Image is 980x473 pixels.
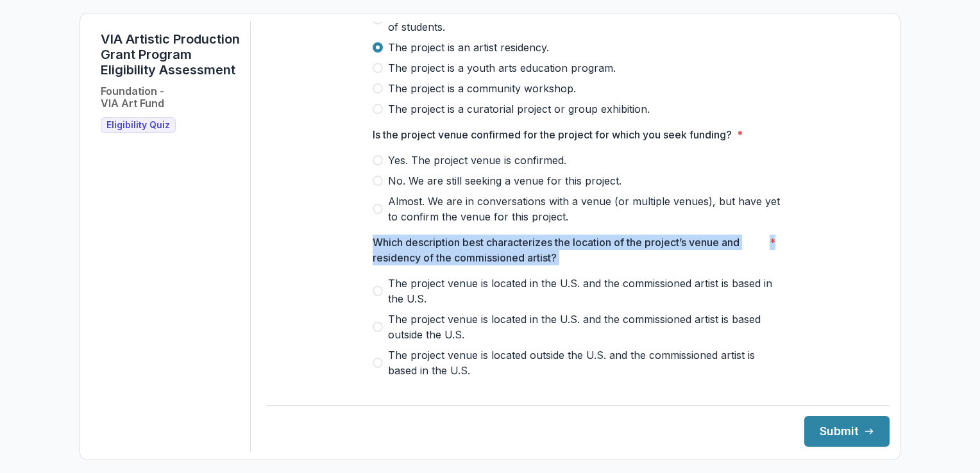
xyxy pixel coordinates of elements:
span: No. We are still seeking a venue for this project. [388,173,621,188]
h2: Foundation - VIA Art Fund [101,85,164,110]
p: Is the project venue confirmed for the project for which you seek funding? [373,127,732,142]
span: The project is a community workshop. [388,81,576,96]
span: The project venue is located in the U.S. and the commissioned artist is based outside the U.S. [388,311,783,342]
span: The project is an artist residency. [388,40,549,55]
span: Eligibility Quiz [106,120,170,131]
span: The project venue is located outside the U.S. and the commissioned artist is based in the U.S. [388,347,783,378]
button: Submit [804,416,890,447]
span: Yes. The project venue is confirmed. [388,153,566,168]
span: Almost. We are in conversations with a venue (or multiple venues), but have yet to confirm the ve... [388,194,783,224]
span: The project venue is located in the U.S. and the commissioned artist is based in the U.S. [388,276,783,306]
p: Which description best characterizes the location of the project’s venue and residency of the com... [373,235,765,265]
span: The project is a curatorial project or group exhibition. [388,101,650,117]
h1: VIA Artistic Production Grant Program Eligibility Assessment [101,31,240,78]
span: The project is a youth arts education program. [388,60,616,76]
